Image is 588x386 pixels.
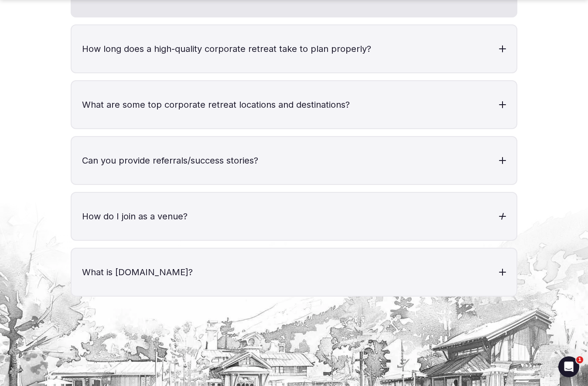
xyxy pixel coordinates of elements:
[72,249,516,296] h3: What is [DOMAIN_NAME]?
[576,356,583,363] span: 1
[558,356,579,377] iframe: Intercom live chat
[72,137,516,184] h3: Can you provide referrals/success stories?
[72,81,516,128] h3: What are some top corporate retreat locations and destinations?
[72,25,516,72] h3: How long does a high-quality corporate retreat take to plan properly?
[72,193,516,240] h3: How do I join as a venue?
